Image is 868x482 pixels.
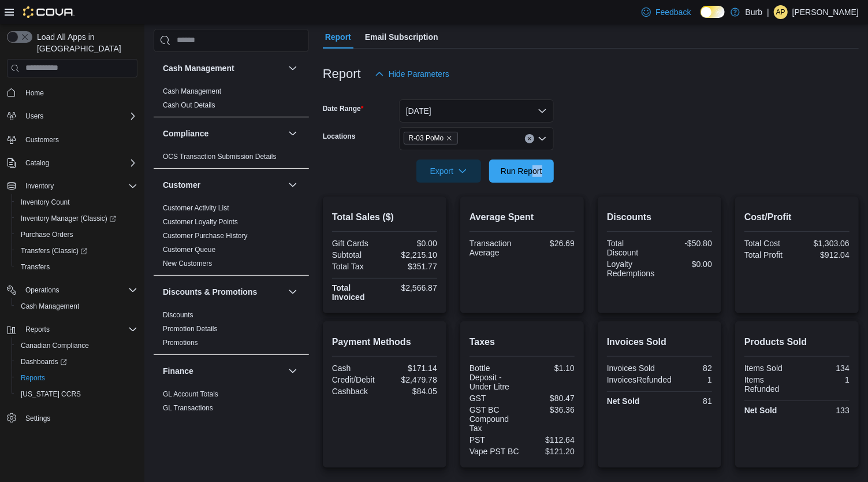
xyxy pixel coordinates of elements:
a: OCS Transaction Submission Details [163,153,277,161]
span: Feedback [655,6,691,18]
span: Purchase Orders [16,228,137,242]
span: Report [325,25,351,49]
button: Discounts & Promotions [163,286,284,298]
div: Items Sold [744,364,795,373]
span: GL Account Totals [163,390,218,399]
p: [PERSON_NAME] [792,5,859,19]
h3: Compliance [163,128,208,139]
div: $121.20 [524,447,575,456]
div: 1 [799,375,850,384]
div: Cash Management [154,84,309,117]
span: Customer Activity List [163,203,229,213]
strong: Net Sold [744,406,777,415]
div: $80.47 [524,394,575,403]
a: Reports [16,371,50,385]
button: Reports [21,322,54,336]
div: $2,215.10 [387,250,437,259]
strong: Net Sold [607,396,640,406]
span: Washington CCRS [16,387,137,401]
div: $171.14 [387,364,437,373]
button: Run Report [489,160,554,183]
label: Locations [323,132,356,141]
div: InvoicesRefunded [607,375,672,384]
h3: Finance [163,365,193,377]
button: Users [2,108,142,124]
span: Reports [21,322,137,336]
button: Reports [12,370,142,386]
span: Inventory Manager (Classic) [21,214,116,223]
button: Reports [2,321,142,338]
button: Cash Management [286,61,300,75]
span: Customer Purchase History [163,231,248,240]
h3: Discounts & Promotions [163,286,257,298]
h3: Customer [163,179,200,191]
div: $912.04 [799,250,850,259]
a: Cash Out Details [163,101,215,109]
span: Canadian Compliance [21,341,89,350]
span: AP [776,5,785,19]
button: Users [21,109,48,123]
h2: Average Spent [470,210,575,224]
span: Catalog [21,156,137,170]
div: 134 [799,364,850,373]
span: Reports [16,371,137,385]
a: Inventory Manager (Classic) [12,210,142,227]
button: Purchase Orders [12,227,142,243]
button: Cash Management [12,298,142,314]
span: Canadian Compliance [16,339,137,353]
div: Discounts & Promotions [154,308,309,354]
div: Total Tax [332,262,382,271]
button: Catalog [21,156,54,170]
div: Finance [154,387,309,420]
div: Invoices Sold [607,364,657,373]
input: Dark Mode [701,6,725,18]
div: $1.10 [524,364,575,373]
a: Cash Management [16,299,84,313]
span: R-03 PoMo [404,132,459,144]
span: Purchase Orders [21,230,73,239]
div: $0.00 [662,259,712,269]
span: GL Transactions [163,403,213,413]
a: Canadian Compliance [16,339,94,353]
span: Discounts [163,310,193,320]
span: Customer Loyalty Points [163,217,238,227]
button: Inventory [21,179,58,193]
span: Transfers (Classic) [16,244,137,258]
p: Burb [746,5,763,19]
a: Cash Management [163,87,221,95]
a: Transfers (Classic) [16,244,92,258]
button: Inventory [2,178,142,194]
a: Inventory Count [16,195,74,209]
span: Load All Apps in [GEOGRAPHIC_DATA] [32,31,137,54]
span: Settings [21,410,137,425]
span: Run Report [501,165,542,177]
span: Inventory [21,179,137,193]
button: Clear input [525,134,534,143]
button: Compliance [286,127,300,140]
a: Customer Loyalty Points [163,218,238,226]
a: Settings [21,411,55,425]
span: R-03 PoMo [409,132,444,144]
span: Customer Queue [163,245,215,254]
button: Finance [163,365,284,377]
span: Inventory [25,181,54,191]
a: GL Account Totals [163,390,218,398]
div: Items Refunded [744,375,795,394]
span: OCS Transaction Submission Details [163,152,277,161]
div: $2,479.78 [387,375,437,384]
span: Hide Parameters [389,68,449,80]
div: Cashback [332,387,382,396]
span: Cash Out Details [163,101,215,110]
button: Remove R-03 PoMo from selection in this group [446,135,453,142]
span: New Customers [163,259,212,268]
a: [US_STATE] CCRS [16,387,85,401]
div: Transaction Average [470,239,520,257]
button: Canadian Compliance [12,338,142,354]
button: [US_STATE] CCRS [12,386,142,402]
div: Total Profit [744,250,795,259]
button: Compliance [163,128,284,139]
h2: Invoices Sold [607,335,712,349]
p: | [767,5,769,19]
h2: Products Sold [744,335,850,349]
